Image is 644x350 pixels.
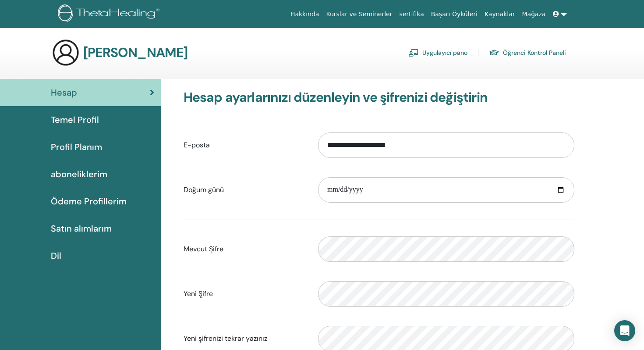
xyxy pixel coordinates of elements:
[51,113,99,126] span: Temel Profil
[177,137,311,154] label: E-posta
[322,6,396,22] a: Kurslar ve Seminerler
[177,241,311,257] label: Mevcut Şifre
[408,49,419,57] img: chalkboard-teacher.svg
[408,46,467,60] a: Uygulayıcı pano
[428,6,481,22] a: Başarı Öyküleri
[481,6,519,22] a: Kaynaklar
[51,222,112,235] span: Satın alımlarım
[51,140,102,154] span: Profil Planım
[51,86,77,99] span: Hesap
[51,168,107,181] span: aboneliklerim
[51,195,127,208] span: Ödeme Profillerim
[489,46,566,60] a: Öğrenci Kontrol Paneli
[52,39,80,67] img: generic-user-icon.jpg
[177,330,311,347] label: Yeni şifrenizi tekrar yazınız
[489,49,499,57] img: graduation-cap.svg
[58,4,163,24] img: logo.png
[184,89,575,105] h3: Hesap ayarlarınızı düzenleyin ve şifrenizi değiştirin
[614,320,635,341] div: Open Intercom Messenger
[287,6,323,22] a: Hakkında
[83,45,188,61] h3: [PERSON_NAME]
[396,6,427,22] a: sertifika
[177,182,311,198] label: Doğum günü
[177,286,311,302] label: Yeni Şifre
[51,249,61,262] span: Dil
[518,6,549,22] a: Mağaza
